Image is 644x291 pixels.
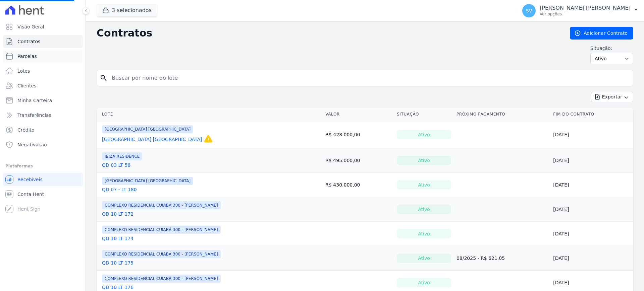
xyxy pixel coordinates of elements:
[17,127,35,133] span: Crédito
[397,253,451,263] div: Ativo
[108,71,630,85] input: Buscar por nome do lote
[102,211,133,217] a: QD 10 LT 172
[3,50,83,63] a: Parcelas
[102,186,137,193] a: QD 07 - LT 180
[323,173,394,197] td: R$ 430.000,00
[3,20,83,33] a: Visão Geral
[17,191,44,198] span: Conta Hent
[97,27,559,39] h2: Contratos
[97,107,323,121] th: Lote
[540,11,631,17] p: Ver opções
[550,148,633,173] td: [DATE]
[3,123,83,137] a: Crédito
[3,94,83,107] a: Minha Carteira
[102,235,133,242] a: QD 10 LT 174
[397,229,451,238] div: Ativo
[3,173,83,186] a: Recebíveis
[550,246,633,271] td: [DATE]
[3,79,83,92] a: Clientes
[100,74,108,82] i: search
[550,121,633,148] td: [DATE]
[102,284,133,291] a: QD 10 LT 176
[3,108,83,122] a: Transferências
[17,176,43,183] span: Recebíveis
[17,97,52,104] span: Minha Carteira
[3,35,83,48] a: Contratos
[517,1,644,20] button: SV [PERSON_NAME] [PERSON_NAME] Ver opções
[17,141,47,148] span: Negativação
[17,23,44,30] span: Visão Geral
[397,180,451,190] div: Ativo
[102,177,193,185] span: [GEOGRAPHIC_DATA] [GEOGRAPHIC_DATA]
[550,173,633,197] td: [DATE]
[5,162,80,170] div: Plataformas
[102,275,221,283] span: COMPLEXO RESIDENCIAL CUIABÁ 300 - [PERSON_NAME]
[457,256,505,261] a: 08/2025 - R$ 621,05
[3,64,83,78] a: Lotes
[102,152,142,160] span: IBIZA RESIDENCE
[591,92,633,102] button: Exportar
[570,27,633,40] a: Adicionar Contrato
[550,197,633,222] td: [DATE]
[102,201,221,209] span: COMPLEXO RESIDENCIAL CUIABÁ 300 - [PERSON_NAME]
[323,148,394,173] td: R$ 495.000,00
[397,130,451,139] div: Ativo
[17,82,36,89] span: Clientes
[323,121,394,148] td: R$ 428.000,00
[550,222,633,246] td: [DATE]
[102,136,202,143] a: [GEOGRAPHIC_DATA] [GEOGRAPHIC_DATA]
[3,188,83,201] a: Conta Hent
[17,68,30,74] span: Lotes
[394,107,454,121] th: Situação
[397,205,451,214] div: Ativo
[454,107,550,121] th: Próximo Pagamento
[102,125,193,133] span: [GEOGRAPHIC_DATA] [GEOGRAPHIC_DATA]
[397,278,451,287] div: Ativo
[540,5,631,11] p: [PERSON_NAME] [PERSON_NAME]
[526,8,532,13] span: SV
[17,53,37,60] span: Parcelas
[102,260,133,266] a: QD 10 LT 175
[102,162,130,168] a: QD 03 LT 58
[17,112,51,119] span: Transferências
[102,250,221,258] span: COMPLEXO RESIDENCIAL CUIABÁ 300 - [PERSON_NAME]
[17,38,40,45] span: Contratos
[323,107,394,121] th: Valor
[550,107,633,121] th: Fim do Contrato
[590,45,633,52] label: Situação:
[3,138,83,151] a: Negativação
[102,226,221,234] span: COMPLEXO RESIDENCIAL CUIABÁ 300 - [PERSON_NAME]
[397,156,451,165] div: Ativo
[97,4,157,17] button: 3 selecionados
